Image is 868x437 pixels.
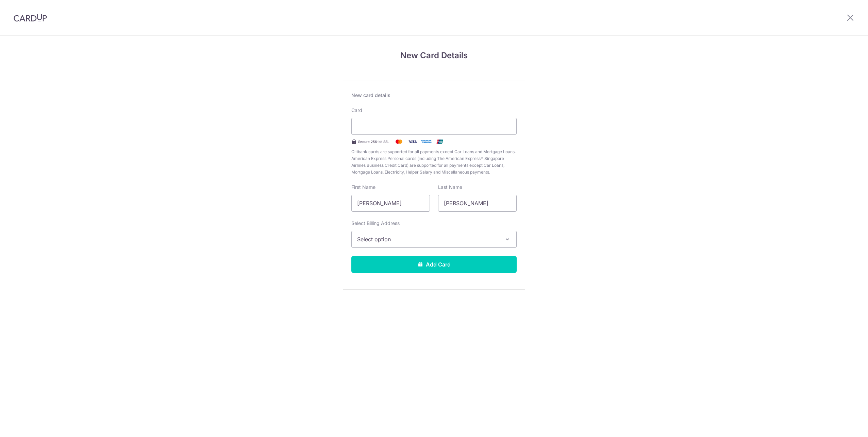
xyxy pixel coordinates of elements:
[438,184,462,191] label: Last Name
[351,92,517,99] div: New card details
[419,137,433,146] img: .alt.amex
[351,195,430,212] input: Cardholder First Name
[351,107,362,114] label: Card
[357,235,499,243] span: Select option
[351,148,517,176] span: Citibank cards are supported for all payments except Car Loans and Mortgage Loans. American Expre...
[433,137,447,146] img: .alt.unionpay
[343,49,525,62] h4: New Card Details
[406,137,419,146] img: Visa
[351,184,375,191] label: First Name
[351,256,517,273] button: Add Card
[438,195,517,212] input: Cardholder Last Name
[392,137,406,146] img: Mastercard
[357,122,511,130] iframe: Secure card payment input frame
[351,220,400,227] label: Select Billing Address
[14,14,47,22] img: CardUp
[351,231,517,248] button: Select option
[358,139,389,144] span: Secure 256-bit SSL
